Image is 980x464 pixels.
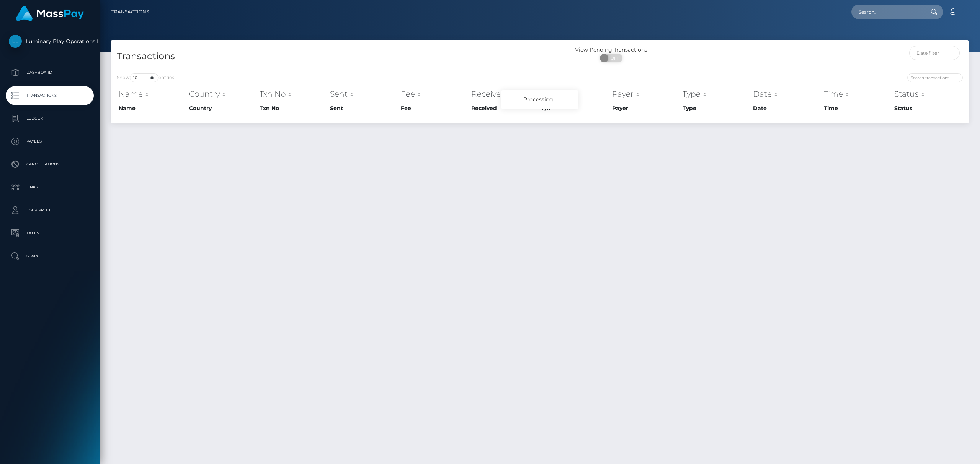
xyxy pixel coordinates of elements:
span: Luminary Play Operations Limited [6,38,94,45]
th: Status [892,102,963,114]
a: Transactions [111,4,149,20]
th: F/X [540,86,610,102]
p: Taxes [9,227,91,239]
img: Luminary Play Operations Limited [9,35,22,48]
label: Show entries [117,73,174,82]
a: Cancellations [6,155,94,174]
th: Type [681,102,751,114]
span: OFF [604,54,623,62]
p: User Profile [9,204,91,216]
th: Country [187,86,258,102]
th: Fee [399,102,469,114]
a: Links [6,178,94,197]
th: Time [822,102,892,114]
th: Txn No [258,102,328,114]
div: Processing... [501,90,578,109]
th: Country [187,102,258,114]
th: Sent [328,86,399,102]
p: Search [9,250,91,262]
p: Payees [9,136,91,147]
th: Date [751,102,822,114]
input: Search transactions [907,73,963,82]
th: Fee [399,86,469,102]
div: View Pending Transactions [540,46,683,54]
p: Links [9,182,91,193]
a: Search [6,247,94,266]
a: Payees [6,132,94,151]
th: Date [751,86,822,102]
h4: Transactions [117,50,534,63]
th: Sent [328,102,399,114]
th: Status [892,86,963,102]
th: Name [117,86,187,102]
p: Ledger [9,113,91,124]
th: Type [681,86,751,102]
select: Showentries [130,73,158,82]
p: Cancellations [9,159,91,170]
th: Txn No [258,86,328,102]
th: Time [822,86,892,102]
a: Taxes [6,224,94,243]
th: Payer [610,86,681,102]
th: Received [469,86,540,102]
a: Transactions [6,86,94,105]
input: Search... [851,5,923,19]
a: Dashboard [6,63,94,82]
input: Date filter [909,46,960,60]
p: Dashboard [9,67,91,78]
a: User Profile [6,201,94,220]
th: Payer [610,102,681,114]
a: Ledger [6,109,94,128]
p: Transactions [9,90,91,101]
img: MassPay Logo [16,6,84,21]
th: Received [469,102,540,114]
th: Name [117,102,187,114]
